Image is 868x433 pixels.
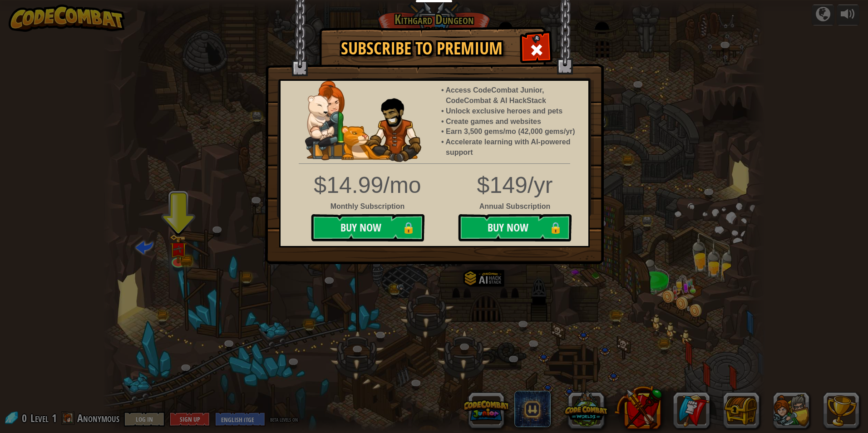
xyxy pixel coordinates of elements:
div: $14.99/mo [307,169,428,202]
button: Buy Now🔒 [311,214,424,241]
div: $149/yr [274,169,595,202]
img: anya-and-nando-pet.webp [305,81,421,162]
li: Create games and websites [446,117,579,127]
li: Access CodeCombat Junior, CodeCombat & AI HackStack [446,85,579,106]
div: Monthly Subscription [307,202,428,212]
h1: Subscribe to Premium [329,39,515,58]
div: Annual Subscription [274,202,595,212]
li: Accelerate learning with AI-powered support [446,137,579,158]
li: Unlock exclusive heroes and pets [446,106,579,117]
li: Earn 3,500 gems/mo (42,000 gems/yr) [446,127,579,137]
button: Buy Now🔒 [458,214,572,241]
